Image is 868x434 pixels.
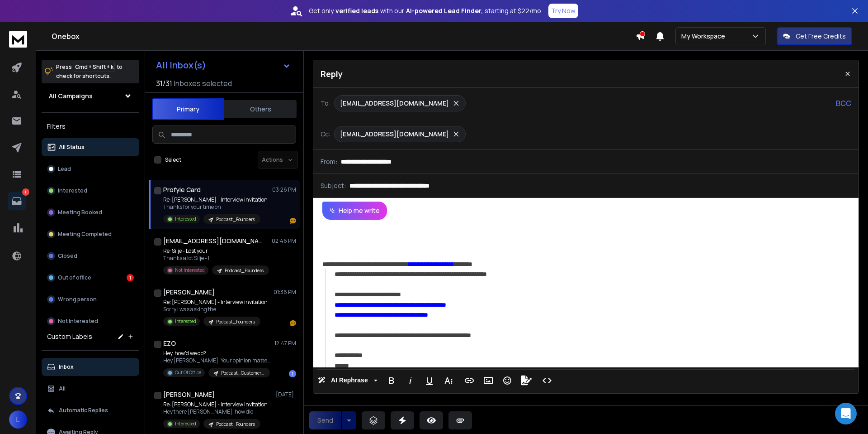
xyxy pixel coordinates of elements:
[42,120,139,133] h3: Filters
[42,203,139,222] button: Meeting Booked
[8,192,26,210] a: 1
[163,299,268,306] p: Re: [PERSON_NAME] - Interview invitation
[175,267,205,274] p: Not Interested
[47,332,92,341] h3: Custom Labels
[152,98,224,120] button: Primary
[163,236,263,246] h1: [EMAIL_ADDRESS][DOMAIN_NAME]
[216,421,255,428] p: Podcast_Founders
[22,188,29,196] p: 1
[216,216,255,223] p: Podcast_Founders
[49,92,93,101] h1: All Campaigns
[321,157,337,166] p: From:
[402,371,419,390] button: Italic (⌘I)
[42,290,139,309] button: Wrong person
[340,130,449,139] p: [EMAIL_ADDRESS][DOMAIN_NAME]
[163,185,201,194] h1: Profyle Card
[440,371,457,390] button: More Text
[42,312,139,330] button: Not Interested
[163,408,268,415] p: Hey there [PERSON_NAME], how did
[274,289,296,296] p: 01:36 PM
[406,6,483,15] strong: AI-powered Lead Finder,
[321,68,343,80] p: Reply
[321,130,330,139] p: Cc:
[272,186,296,193] p: 03:26 PM
[163,401,268,408] p: Re: [PERSON_NAME] - Interview invitation
[796,32,846,41] p: Get Free Credits
[58,209,102,216] p: Meeting Booked
[9,410,27,429] button: L
[58,231,112,238] p: Meeting Completed
[58,165,71,173] p: Lead
[74,62,115,72] span: Cmd + Shift + k
[52,31,636,42] h1: Onebox
[42,247,139,265] button: Closed
[59,144,85,151] p: All Status
[322,202,387,220] button: Help me write
[163,357,272,364] p: Hey [PERSON_NAME], Your opinion matters
[149,56,298,74] button: All Inbox(s)
[163,339,176,348] h1: EZO
[174,78,232,89] h3: Inboxes selected
[175,318,196,325] p: Interested
[42,358,139,376] button: Inbox
[163,390,215,399] h1: [PERSON_NAME]
[165,156,181,164] label: Select
[163,247,269,255] p: Re: Silje - Lost your
[163,350,272,357] p: Hey, how'd we do?
[58,296,97,303] p: Wrong person
[156,61,206,70] h1: All Inbox(s)
[58,318,98,325] p: Not Interested
[272,237,296,245] p: 02:46 PM
[274,340,296,347] p: 12:47 PM
[42,138,139,156] button: All Status
[835,403,857,424] div: Open Intercom Messenger
[551,6,576,15] p: Try Now
[42,87,139,105] button: All Campaigns
[316,371,379,390] button: AI Rephrase
[681,32,729,41] p: My Workspace
[499,371,516,390] button: Emoticons
[58,187,87,194] p: Interested
[175,369,201,376] p: Out Of Office
[59,407,108,414] p: Automatic Replies
[175,216,196,222] p: Interested
[42,380,139,398] button: All
[329,376,370,384] span: AI Rephrase
[163,203,268,211] p: Thanks for your time on
[224,99,297,119] button: Others
[461,371,478,390] button: Insert Link (⌘K)
[480,371,497,390] button: Insert Image (⌘P)
[175,420,196,427] p: Interested
[309,6,541,15] p: Get only with our starting at $22/mo
[335,6,378,15] strong: verified leads
[421,371,438,390] button: Underline (⌘U)
[59,385,66,392] p: All
[163,306,268,313] p: Sorry I was asking the
[836,98,851,109] p: BCC
[42,269,139,287] button: Out of office1
[221,370,264,376] p: Podcast_CustomerSuccess
[225,267,264,274] p: Podcast_Founders
[42,182,139,200] button: Interested
[9,31,27,48] img: logo
[163,196,268,203] p: Re: [PERSON_NAME] - Interview invitation
[42,160,139,178] button: Lead
[289,370,296,377] div: 1
[163,255,269,262] p: Thanks a lot Silje - I
[127,274,134,281] div: 1
[216,318,255,325] p: Podcast_Founders
[58,252,77,260] p: Closed
[777,27,852,45] button: Get Free Credits
[59,363,74,371] p: Inbox
[163,288,215,297] h1: [PERSON_NAME]
[538,371,556,390] button: Code View
[340,99,449,108] p: [EMAIL_ADDRESS][DOMAIN_NAME]
[42,401,139,420] button: Automatic Replies
[321,181,346,190] p: Subject:
[56,63,123,81] p: Press to check for shortcuts.
[42,225,139,243] button: Meeting Completed
[321,99,330,108] p: To:
[58,274,91,281] p: Out of office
